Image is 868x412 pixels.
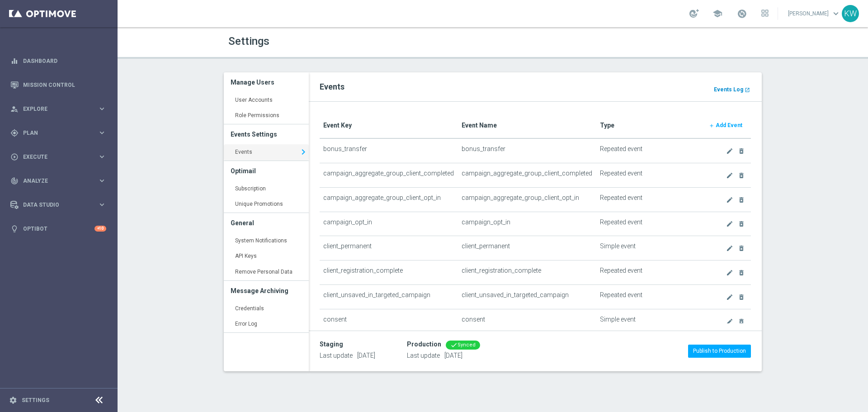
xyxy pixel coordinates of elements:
[726,147,733,155] i: create
[596,236,700,260] td: Simple event
[458,212,596,236] td: campaign_opt_in
[726,172,733,179] i: create
[23,178,98,184] span: Analyze
[23,106,98,112] span: Explore
[10,73,106,97] div: Mission Control
[596,284,700,309] td: Repeated event
[10,105,19,113] i: person_search
[320,309,458,333] td: consent
[10,57,19,65] i: equalizer
[726,318,733,325] i: create
[231,161,302,181] h3: Optimail
[10,129,107,137] div: gps_fixed Plan keyboard_arrow_right
[320,341,343,348] div: Staging
[357,352,375,359] span: [DATE]
[738,220,745,227] i: delete_forever
[320,351,375,360] p: Last update
[10,105,98,113] div: Explore
[444,352,462,359] span: [DATE]
[10,225,19,233] i: lightbulb
[231,72,302,92] h3: Manage Users
[407,351,480,360] p: Last update
[22,398,49,403] a: Settings
[458,284,596,309] td: client_unsaved_in_targeted_campaign
[842,5,859,22] div: KW
[320,81,751,92] h2: Events
[224,264,309,280] a: Remove Personal Data
[23,202,98,208] span: Data Studio
[726,294,733,301] i: create
[23,217,94,241] a: Optibot
[224,316,309,332] a: Error Log
[458,113,596,138] th: Event Name
[23,49,106,73] a: Dashboard
[98,200,106,209] i: keyboard_arrow_right
[738,172,745,179] i: delete_forever
[23,154,98,160] span: Execute
[10,153,107,161] button: play_circle_outline Execute keyboard_arrow_right
[10,153,98,161] div: Execute
[10,201,107,208] button: Data Studio keyboard_arrow_right
[320,113,458,138] th: Event Key
[458,236,596,260] td: client_permanent
[231,281,302,301] h3: Message Archiving
[712,9,722,19] span: school
[831,9,841,19] span: keyboard_arrow_down
[224,196,309,213] a: Unique Promotions
[596,163,700,188] td: Repeated event
[458,187,596,212] td: campaign_aggregate_group_client_opt_in
[596,113,700,138] th: Type
[745,87,750,93] i: launch
[224,144,309,161] a: Events
[738,196,745,204] i: delete_forever
[10,129,19,137] i: gps_fixed
[458,309,596,333] td: consent
[596,212,700,236] td: Repeated event
[688,345,751,357] button: Publish to Production
[10,177,107,185] div: track_changes Analyze keyboard_arrow_right
[458,260,596,285] td: client_registration_complete
[224,233,309,249] a: System Notifications
[10,105,107,113] button: person_search Explore keyboard_arrow_right
[9,396,17,404] i: settings
[787,7,842,20] a: [PERSON_NAME]keyboard_arrow_down
[320,138,458,163] td: bonus_transfer
[10,81,107,89] div: Mission Control
[714,86,743,93] b: Events Log
[98,152,106,161] i: keyboard_arrow_right
[224,248,309,265] a: API Keys
[407,341,441,348] div: Production
[98,128,106,137] i: keyboard_arrow_right
[228,35,486,48] h1: Settings
[596,309,700,333] td: Simple event
[738,318,745,325] i: delete_forever
[738,147,745,155] i: delete_forever
[224,181,309,197] a: Subscription
[98,104,106,113] i: keyboard_arrow_right
[10,49,106,73] div: Dashboard
[10,153,19,161] i: play_circle_outline
[23,73,106,97] a: Mission Control
[10,225,107,232] button: lightbulb Optibot +10
[23,130,98,136] span: Plan
[458,163,596,188] td: campaign_aggregate_group_client_completed
[320,212,458,236] td: campaign_opt_in
[738,245,745,252] i: delete_forever
[94,226,106,232] div: +10
[726,269,733,276] i: create
[726,245,733,252] i: create
[596,187,700,212] td: Repeated event
[320,236,458,260] td: client_permanent
[98,176,106,185] i: keyboard_arrow_right
[298,145,309,159] i: keyboard_arrow_right
[231,124,302,144] h3: Events Settings
[716,122,742,128] b: Add Event
[10,201,98,209] div: Data Studio
[738,269,745,276] i: delete_forever
[458,342,476,348] span: Synced
[10,177,98,185] div: Analyze
[10,57,107,65] button: equalizer Dashboard
[231,213,302,233] h3: General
